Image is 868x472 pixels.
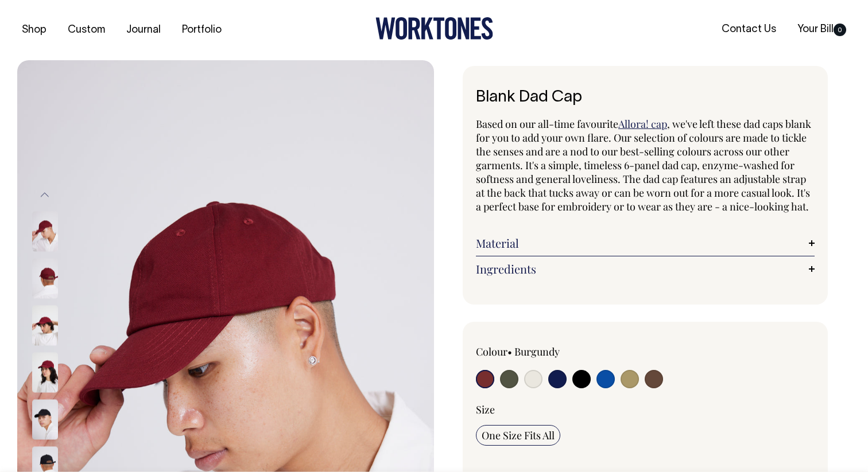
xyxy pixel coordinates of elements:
[177,21,226,40] a: Portfolio
[793,20,851,39] a: Your Bill0
[476,89,815,107] h1: Blank Dad Cap
[476,236,815,250] a: Material
[476,425,560,446] input: One Size Fits All
[482,428,555,442] span: One Size Fits All
[17,21,51,40] a: Shop
[507,345,512,358] span: •
[476,403,815,416] div: Size
[32,305,58,345] img: burgundy
[36,182,53,208] button: Previous
[32,211,58,251] img: burgundy
[717,20,781,39] a: Contact Us
[476,262,815,276] a: Ingredients
[476,117,811,213] span: , we've left these dad caps blank for you to add your own flare. Our selection of colours are mad...
[63,21,110,40] a: Custom
[32,352,58,392] img: burgundy
[476,345,611,358] div: Colour
[32,258,58,298] img: burgundy
[476,117,618,131] span: Based on our all-time favourite
[618,117,667,131] a: Allora! cap
[32,399,58,439] img: black
[122,21,165,40] a: Journal
[834,24,846,36] span: 0
[514,345,560,358] label: Burgundy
